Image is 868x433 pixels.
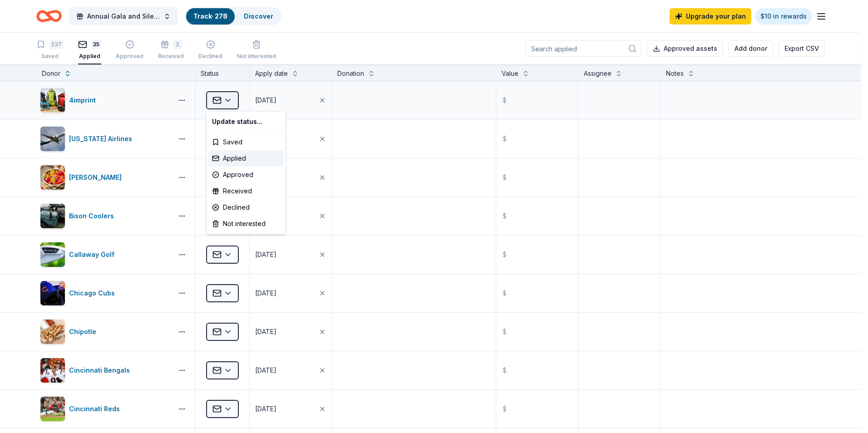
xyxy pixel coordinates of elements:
[208,167,284,183] div: Approved
[208,113,284,130] div: Update status...
[208,199,284,216] div: Declined
[208,183,284,199] div: Received
[208,134,284,150] div: Saved
[208,216,284,232] div: Not interested
[208,150,284,167] div: Applied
